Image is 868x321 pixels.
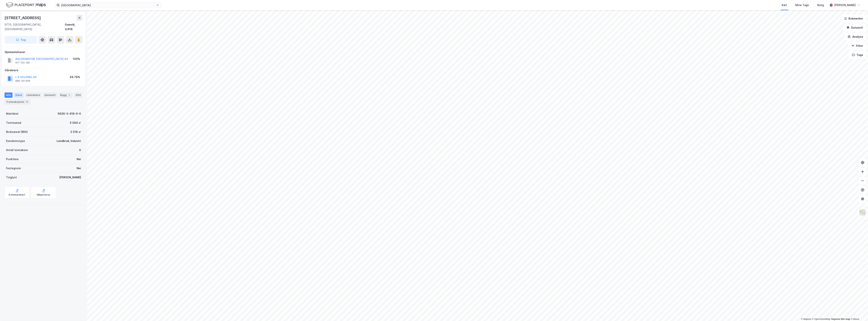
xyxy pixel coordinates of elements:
div: 5626-3-418-0-0 [58,111,81,116]
iframe: Chat Widget [849,303,868,321]
div: Bygg [59,92,73,98]
div: Kontrollprogram for chat [849,303,868,321]
button: Datasett [843,24,866,31]
div: 989 130 838 [15,79,30,82]
div: Info [5,92,12,98]
a: OpenStreetMap [812,318,831,320]
div: Kommunekart [9,193,25,196]
img: logo.f888ab2527a4732fd821a326f86c7f29.svg [6,2,46,8]
div: 0 [79,148,81,152]
div: Kart [782,3,787,7]
div: Datasett [43,92,57,98]
div: Antall leietakere [6,148,28,152]
div: Mine Tags [796,3,809,7]
button: Filter [848,42,866,50]
div: Nei [77,157,81,161]
div: Landbruk, Industri [57,139,81,143]
div: 1 [67,93,71,97]
div: 59.78% [70,75,80,79]
div: 917 724 180 [15,61,30,64]
button: Analyse [845,33,866,41]
div: 2 318 ㎡ [70,130,81,134]
input: Søk på adresse, matrikkel, gårdeiere, leietakere eller personer [60,2,156,8]
a: Improve this map [831,318,850,320]
div: Tinglyst [6,175,17,180]
div: [PERSON_NAME] [834,3,856,7]
div: Bolig [817,3,824,7]
div: Tomteareal [6,121,21,125]
div: Miljøstatus [37,193,50,196]
div: 100% [73,57,80,61]
div: 17 [25,100,29,104]
div: Gårdeiere [5,68,82,73]
div: Nei [77,166,81,171]
div: Matrikkel [6,111,18,116]
div: [STREET_ADDRESS] [5,15,42,21]
div: Eiendomstype [6,139,25,143]
div: Transaksjoner [5,99,30,105]
a: Mapbox [801,318,811,320]
img: Z [859,209,866,216]
button: Bokmerker [841,15,866,22]
div: Hjemmelshaver [5,50,82,54]
div: Gamvik, 3/418 [65,22,83,31]
div: Punktleie [6,157,19,161]
div: Leietakere [25,92,41,98]
div: ESG [74,92,82,98]
button: Tag [5,36,37,44]
div: 5 394 ㎡ [70,121,81,125]
div: [PERSON_NAME] [59,175,81,180]
button: Tags [849,51,866,59]
div: Eiere [14,92,23,98]
div: 9770, [GEOGRAPHIC_DATA], [GEOGRAPHIC_DATA] [5,22,65,31]
div: Festegrunn [6,166,21,171]
div: Bruksareal (BRA) [6,130,28,134]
